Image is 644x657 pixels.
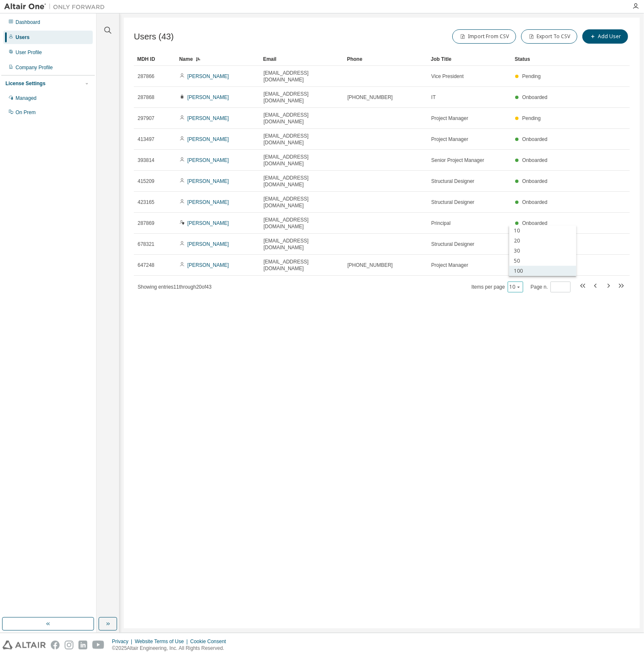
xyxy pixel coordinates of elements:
img: youtube.svg [92,641,104,649]
span: Project Manager [431,115,468,122]
span: 678321 [138,241,154,248]
span: [EMAIL_ADDRESS][DOMAIN_NAME] [263,175,340,188]
span: Page n. [531,282,571,292]
button: Import From CSV [452,29,516,44]
span: 287868 [138,94,154,101]
div: Users [16,34,29,41]
span: [EMAIL_ADDRESS][DOMAIN_NAME] [263,133,340,146]
span: [EMAIL_ADDRESS][DOMAIN_NAME] [263,112,340,125]
span: 415209 [138,178,154,185]
span: Project Manager [431,262,468,269]
span: IT [431,94,436,101]
span: Onboarded [522,136,548,142]
div: 10 [509,226,576,236]
span: Showing entries 11 through 20 of 43 [138,284,211,290]
span: Pending [522,115,541,121]
span: 413497 [138,136,154,143]
span: [EMAIL_ADDRESS][DOMAIN_NAME] [263,258,340,272]
div: Job Title [431,52,508,66]
span: Onboarded [522,94,548,100]
p: © 2025 Altair Engineering, Inc. All Rights Reserved. [112,645,231,652]
span: [EMAIL_ADDRESS][DOMAIN_NAME] [263,70,340,83]
div: Dashboard [16,19,40,26]
span: [EMAIL_ADDRESS][DOMAIN_NAME] [263,216,340,230]
span: 287869 [138,220,154,227]
span: [EMAIL_ADDRESS][DOMAIN_NAME] [263,196,340,209]
span: 393814 [138,157,154,164]
div: MDH ID [137,52,172,66]
div: Status [515,52,586,66]
div: Privacy [112,638,135,645]
div: License Settings [5,80,45,87]
div: Cookie Consent [190,638,231,645]
a: [PERSON_NAME] [188,241,229,247]
div: User Profile [16,49,42,56]
a: [PERSON_NAME] [188,220,229,226]
span: 423165 [138,199,154,206]
span: [PHONE_NUMBER] [347,262,393,269]
img: instagram.svg [65,641,73,649]
div: 50 [509,256,576,266]
button: Add User [582,29,628,44]
div: Email [263,52,340,66]
div: Name [179,52,256,66]
span: Project Manager [431,136,468,143]
div: 30 [509,246,576,256]
div: 20 [509,236,576,246]
img: altair_logo.svg [3,641,46,649]
a: [PERSON_NAME] [188,94,229,100]
span: Structural Designer [431,199,475,206]
span: Pending [522,73,541,79]
span: Structural Designer [431,178,475,185]
span: Users (43) [134,32,174,42]
span: [EMAIL_ADDRESS][DOMAIN_NAME] [263,91,340,104]
div: 100 [509,266,576,276]
span: [PHONE_NUMBER] [347,94,393,101]
span: 647248 [138,262,154,269]
a: [PERSON_NAME] [188,136,229,142]
div: On Prem [16,109,36,116]
span: Onboarded [522,199,548,205]
span: Onboarded [522,178,548,184]
span: Items per page [472,282,523,292]
span: Structural Designer [431,241,475,248]
img: linkedin.svg [78,641,87,649]
img: facebook.svg [51,641,60,649]
span: [EMAIL_ADDRESS][DOMAIN_NAME] [263,237,340,251]
div: Company Profile [16,64,53,71]
span: Senior Project Manager [431,157,484,164]
button: Export To CSV [521,29,577,44]
span: 297907 [138,115,154,122]
span: 287866 [138,73,154,80]
button: 10 [510,284,521,290]
div: Phone [347,52,424,66]
span: [EMAIL_ADDRESS][DOMAIN_NAME] [263,154,340,167]
a: [PERSON_NAME] [188,157,229,163]
a: [PERSON_NAME] [188,178,229,184]
span: Vice President [431,73,464,80]
span: Onboarded [522,220,548,226]
a: [PERSON_NAME] [188,73,229,79]
a: [PERSON_NAME] [188,199,229,205]
a: [PERSON_NAME] [188,115,229,121]
a: [PERSON_NAME] [188,262,229,268]
div: Website Terms of Use [135,638,190,645]
img: Altair One [4,3,109,11]
span: Onboarded [522,157,548,163]
span: Principal [431,220,451,227]
div: Managed [16,95,37,102]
